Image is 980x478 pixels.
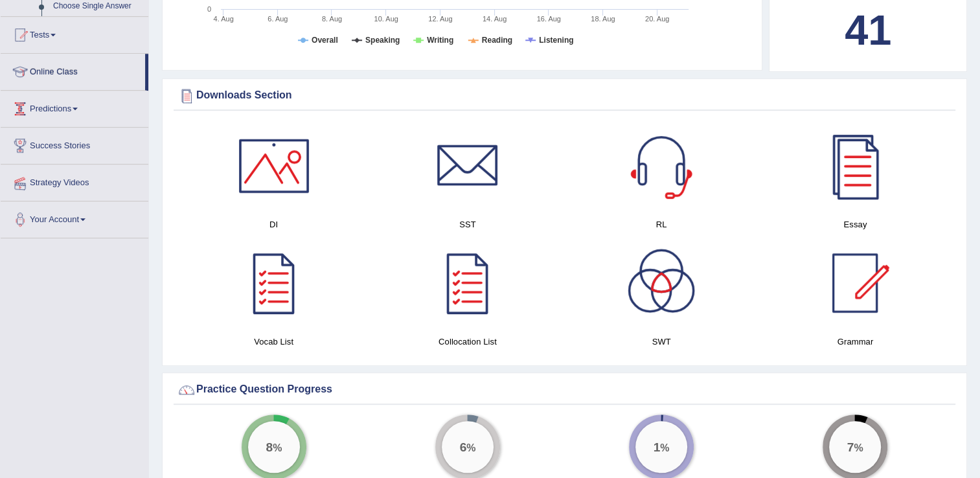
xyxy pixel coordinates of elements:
[571,218,752,231] h4: RL
[645,15,669,23] tspan: 20. Aug
[442,421,494,473] div: %
[266,440,273,454] big: 8
[765,335,946,348] h4: Grammar
[365,36,400,45] tspan: Speaking
[428,15,452,23] tspan: 12. Aug
[207,5,211,13] text: 0
[482,36,512,45] tspan: Reading
[312,36,338,45] tspan: Overall
[571,335,752,348] h4: SWT
[1,91,148,123] a: Predictions
[483,15,507,23] tspan: 14. Aug
[214,15,234,23] tspan: 4. Aug
[248,421,300,473] div: %
[268,15,288,23] tspan: 6. Aug
[847,440,854,454] big: 7
[377,218,558,231] h4: SST
[845,6,891,54] b: 41
[374,15,398,23] tspan: 10. Aug
[635,421,687,473] div: %
[537,15,561,23] tspan: 16. Aug
[654,440,661,454] big: 1
[1,201,148,234] a: Your Account
[591,15,615,23] tspan: 18. Aug
[1,128,148,160] a: Success Stories
[459,440,466,454] big: 6
[427,36,453,45] tspan: Writing
[1,54,145,86] a: Online Class
[177,380,952,400] div: Practice Question Progress
[183,218,364,231] h4: DI
[539,36,573,45] tspan: Listening
[177,86,952,106] div: Downloads Section
[765,218,946,231] h4: Essay
[183,335,364,348] h4: Vocab List
[829,421,881,473] div: %
[377,335,558,348] h4: Collocation List
[322,15,342,23] tspan: 8. Aug
[1,17,148,49] a: Tests
[1,165,148,197] a: Strategy Videos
